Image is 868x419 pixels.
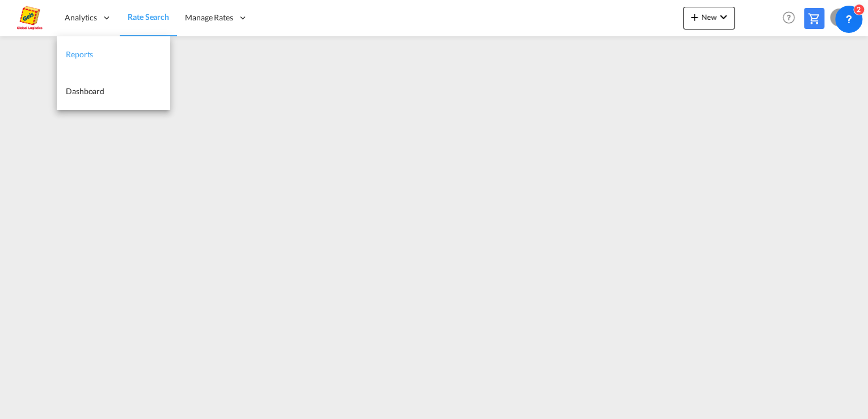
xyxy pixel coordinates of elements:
[683,7,735,29] button: icon-plus 400-fgNewicon-chevron-down
[128,12,169,22] span: Rate Search
[57,36,170,73] a: Reports
[779,8,804,28] div: Help
[185,12,233,23] span: Manage Rates
[57,73,170,110] a: Dashboard
[830,9,848,27] div: O
[17,5,43,31] img: a2a4a140666c11eeab5485e577415959.png
[688,10,701,24] md-icon: icon-plus 400-fg
[779,8,798,27] span: Help
[688,12,730,22] span: New
[65,12,97,23] span: Analytics
[717,10,730,24] md-icon: icon-chevron-down
[66,86,104,96] span: Dashboard
[66,49,93,59] span: Reports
